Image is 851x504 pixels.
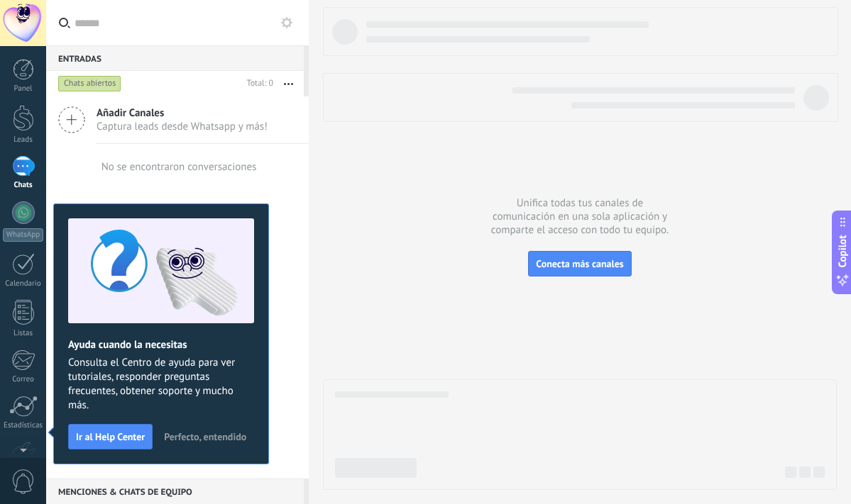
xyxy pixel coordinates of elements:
span: Conecta más canales [536,257,623,270]
div: Correo [3,375,44,384]
div: WhatsApp [3,228,43,242]
button: Ir al Help Center [68,424,153,449]
button: Perfecto, entendido [158,426,253,447]
div: No se encontraron conversaciones [101,160,257,174]
div: Leads [3,135,44,145]
div: Entradas [46,45,304,71]
div: Calendario [3,279,44,289]
div: Estadísticas [3,421,44,430]
div: Chats [3,181,44,190]
span: Captura leads desde Whatsapp y más! [97,120,268,133]
span: Copilot [835,235,850,267]
h2: Ayuda cuando la necesitas [68,338,254,352]
span: Consulta el Centro de ayuda para ver tutoriales, responder preguntas frecuentes, obtener soporte ... [68,356,254,413]
div: Menciones & Chats de equipo [46,478,304,504]
button: Conecta más canales [528,251,631,276]
div: Chats abiertos [58,75,121,92]
div: Total: 0 [241,77,273,91]
div: Panel [3,84,44,94]
span: Añadir Canales [97,106,268,120]
span: Ir al Help Center [76,432,145,442]
span: Perfecto, entendido [164,432,246,442]
div: Listas [3,329,44,338]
